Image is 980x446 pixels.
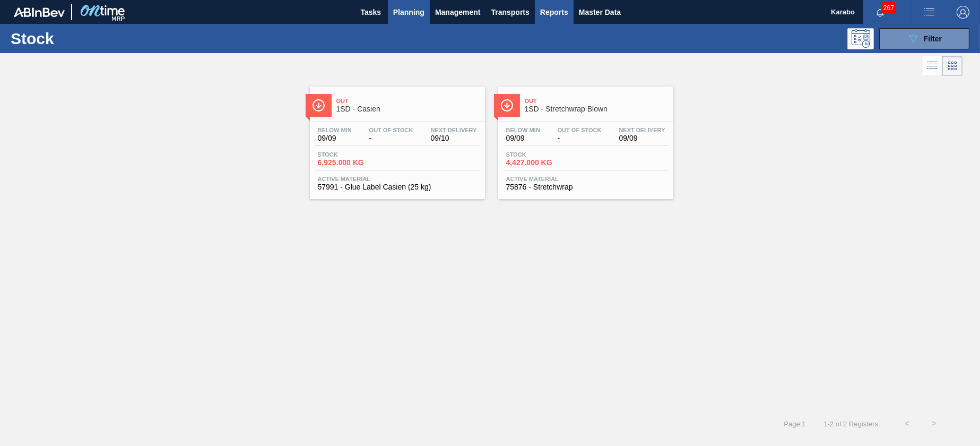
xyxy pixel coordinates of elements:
[863,5,897,20] button: Notifications
[619,134,665,142] span: 09/09
[558,127,602,133] span: Out Of Stock
[14,7,65,17] img: TNhmsLtSVTkK8tSr43FrP2fwEKptu5GPRR3wAAAABJRU5ErkJggg==
[490,79,679,199] a: ÍconeOut1SD - Stretchwrap BlownBelow Min09/09Out Of Stock-Next Delivery09/09Stock4,427.000 KGActi...
[894,410,921,437] button: <
[525,105,668,113] span: 1SD - Stretchwrap Blown
[942,56,962,76] div: Card Vision
[435,6,481,19] span: Management
[318,183,477,191] span: 57991 - Glue Label Casien (25 kg)
[359,6,383,19] span: Tasks
[847,28,874,49] div: Programming: no user selected
[881,2,896,14] span: 267
[431,134,477,142] span: 09/10
[302,79,490,199] a: ÍconeOut1SD - CasienBelow Min09/09Out Of Stock-Next Delivery09/10Stock6,925.000 KGActive Material...
[431,127,477,133] span: Next Delivery
[525,98,668,104] span: Out
[506,183,665,191] span: 75876 - Stretchwrap
[318,127,352,133] span: Below Min
[11,32,168,45] h1: Stock
[540,6,568,19] span: Reports
[318,134,352,142] span: 09/09
[369,134,413,142] span: -
[822,420,878,428] span: 1 - 2 of 2 Registers
[318,159,392,167] span: 6,925.000 KG
[879,28,969,49] button: Filter
[318,151,392,158] span: Stock
[491,6,530,19] span: Transports
[318,176,477,182] span: Active Material
[369,127,413,133] span: Out Of Stock
[506,159,580,167] span: 4,427.000 KG
[500,99,514,112] img: Ícone
[579,6,621,19] span: Master Data
[506,176,665,182] span: Active Material
[506,151,580,158] span: Stock
[924,35,942,43] span: Filter
[619,127,665,133] span: Next Delivery
[393,6,424,19] span: Planning
[558,134,602,142] span: -
[506,134,540,142] span: 09/09
[506,127,540,133] span: Below Min
[923,6,935,19] img: userActions
[921,410,947,437] button: >
[336,98,480,104] span: Out
[784,420,805,428] span: Page : 1
[336,105,480,113] span: 1SD - Casien
[957,6,969,19] img: Logout
[312,99,325,112] img: Ícone
[923,56,942,76] div: List Vision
